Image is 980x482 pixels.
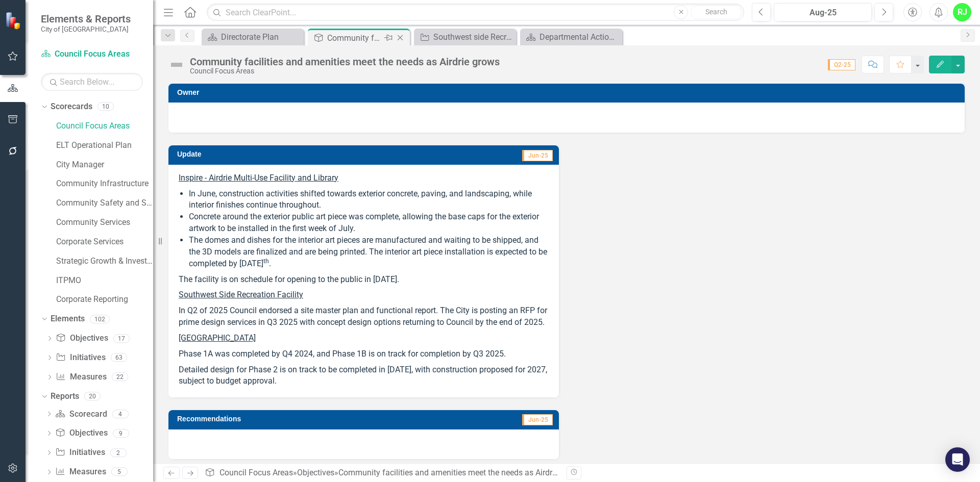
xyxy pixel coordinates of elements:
a: Scorecard [55,409,107,420]
input: Search ClearPoint... [207,4,744,21]
li: Concrete around the exterior public art piece was complete, allowing the base caps for the exteri... [189,211,549,235]
span: Southwest Side Recreation Facility [179,290,303,299]
p: Detailed design for Phase 2 is on track to be completed in [DATE], with construction proposed for... [179,362,549,388]
a: ITPMO [56,275,153,287]
a: Reports [51,391,79,402]
p: In Q2 of 2025 Council endorsed a site master plan and functional report. The City is posting an R... [179,303,549,331]
a: Objectives [297,468,334,477]
div: Community facilities and amenities meet the needs as Airdrie grows [327,32,382,44]
p: The facility is on schedule for opening to the public in [DATE]. [179,272,549,288]
a: Corporate Services [56,236,153,248]
li: The domes and dishes for the interior art pieces are manufactured and waiting to be shipped, and ... [189,235,549,270]
div: 9 [113,429,129,438]
span: Search [705,8,727,16]
div: 17 [113,334,130,343]
div: 22 [112,373,128,382]
div: » » [205,467,559,479]
a: Initiatives [55,447,105,459]
button: Aug-25 [774,3,872,21]
sup: th [263,258,269,265]
div: Council Focus Areas [190,67,500,75]
span: Inspire - Airdrie Multi-Use Facility and Library [179,173,338,183]
div: Directorate Plan [221,31,301,43]
a: Southwest side Recreation Facility Operating and Program Plan [416,31,513,43]
div: 102 [90,315,110,323]
img: Not Defined [168,57,185,73]
a: Objectives [55,427,107,439]
div: 63 [111,353,127,362]
button: RJ [953,3,971,21]
span: Jun-25 [522,414,553,425]
div: Departmental Action Plan [540,31,620,43]
a: Corporate Reporting [56,294,153,306]
a: Initiatives [56,352,105,364]
div: Southwest side Recreation Facility Operating and Program Plan [433,31,513,43]
div: 4 [112,410,129,418]
a: Departmental Action Plan [523,31,620,43]
a: Community Infrastructure [56,178,153,190]
a: Strategic Growth & Investment [56,256,153,267]
a: Council Focus Areas [56,120,153,132]
a: Objectives [56,333,108,344]
div: Open Intercom Messenger [945,447,970,472]
a: Council Focus Areas [41,48,143,60]
a: City Manager [56,159,153,171]
a: Measures [56,371,106,383]
p: Phase 1A was completed by Q4 2024, and Phase 1B is on track for completion by Q3 2025. [179,346,549,362]
h3: Recommendations [177,415,429,423]
div: 2 [110,448,127,457]
small: City of [GEOGRAPHIC_DATA] [41,25,131,33]
a: Directorate Plan [204,31,301,43]
span: Q2-25 [828,59,855,70]
a: Community Services [56,217,153,229]
div: Community facilities and amenities meet the needs as Airdrie grows [338,468,582,477]
li: In June, construction activities shifted towards exterior concrete, paving, and landscaping, whil... [189,188,549,212]
a: Elements [51,313,85,325]
a: Council Focus Areas [219,468,293,477]
a: ELT Operational Plan [56,140,153,151]
span: [GEOGRAPHIC_DATA] [179,333,256,343]
span: Elements & Reports [41,13,131,25]
div: 5 [111,468,128,476]
h3: Update [177,150,340,158]
span: Jun-25 [522,150,553,161]
div: 20 [84,392,101,400]
a: Scorecards [51,101,92,113]
div: Aug-25 [777,7,868,19]
input: Search Below... [41,73,143,91]
a: Measures [55,466,106,478]
img: ClearPoint Strategy [5,12,23,30]
div: Community facilities and amenities meet the needs as Airdrie grows [190,56,500,67]
button: Search [691,5,742,19]
div: 10 [97,103,114,111]
h3: Owner [177,89,960,96]
a: Community Safety and Social Services [56,197,153,209]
